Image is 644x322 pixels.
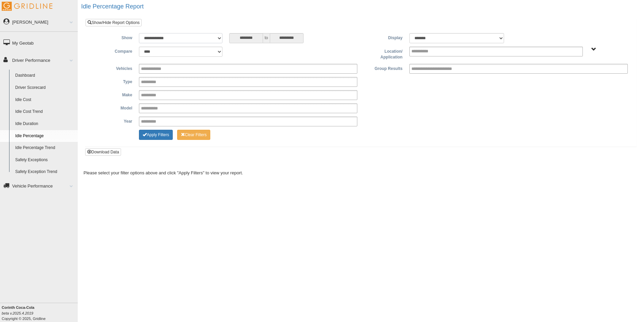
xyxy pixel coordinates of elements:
a: Idle Percentage Trend [12,142,78,154]
a: Driver Scorecard [12,82,78,94]
i: beta v.2025.4.2019 [2,311,33,315]
label: Compare [91,47,136,55]
label: Make [91,90,136,98]
a: Show/Hide Report Options [86,19,142,26]
div: Copyright © 2025, Gridline [2,305,78,321]
button: Download Data [85,148,121,156]
img: Gridline [2,2,52,11]
a: Dashboard [12,70,78,82]
button: Change Filter Options [139,130,173,140]
label: Model [91,103,136,112]
a: Idle Duration [12,118,78,130]
label: Type [91,77,136,85]
a: Safety Exceptions [12,154,78,166]
a: Idle Percentage [12,130,78,142]
label: Show [91,33,136,41]
button: Change Filter Options [177,130,211,140]
label: Location/ Application [361,47,406,60]
label: Year [91,117,136,125]
a: Safety Exception Trend [12,166,78,178]
label: Group Results [361,64,406,72]
span: to [263,33,270,43]
a: Idle Cost [12,94,78,106]
h2: Idle Percentage Report [81,3,644,10]
label: Display [361,33,406,41]
a: Idle Cost Trend [12,106,78,118]
b: Corinth Coca-Cola [2,305,34,309]
label: Vehicles [91,64,136,72]
span: Please select your filter options above and click "Apply Filters" to view your report. [84,170,243,175]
